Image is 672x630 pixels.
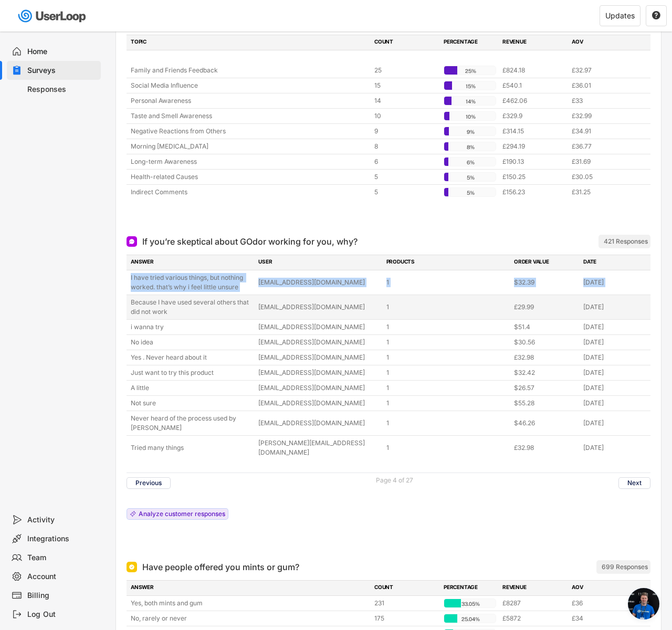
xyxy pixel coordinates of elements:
[502,96,565,106] div: £462.06
[652,10,660,20] text: 
[131,322,252,332] div: i wanna try
[446,599,495,608] div: 33.05%
[446,66,495,76] div: 25%
[131,258,252,267] div: ANSWER
[572,127,635,136] div: £34.91
[446,188,495,197] div: 5%
[131,273,252,292] div: I have tried various things, but nothing worked. that’s why i feel little unsure
[386,443,508,453] div: 1
[386,278,508,287] div: 1
[258,322,380,332] div: [EMAIL_ADDRESS][DOMAIN_NAME]
[386,338,508,347] div: 1
[572,96,635,106] div: £33
[583,398,646,408] div: [DATE]
[514,418,577,428] div: $46.26
[446,81,495,91] div: 15%
[131,142,368,151] div: Morning [MEDICAL_DATA]
[514,398,577,408] div: $55.28
[374,583,437,593] div: COUNT
[502,187,565,197] div: £156.23
[618,477,650,489] button: Next
[27,572,97,582] div: Account
[514,368,577,377] div: $32.42
[386,368,508,377] div: 1
[131,38,368,47] div: TOPIC
[386,353,508,362] div: 1
[127,477,171,489] button: Previous
[258,383,380,393] div: [EMAIL_ADDRESS][DOMAIN_NAME]
[502,157,565,166] div: £190.13
[572,38,635,47] div: AOV
[131,614,368,623] div: No, rarely or never
[583,353,646,362] div: [DATE]
[446,173,495,182] div: 5%
[374,142,437,151] div: 8
[27,85,97,94] div: Responses
[446,127,495,136] div: 9%
[131,298,252,317] div: Because I have used several others that did not work
[572,583,635,593] div: AOV
[446,157,495,167] div: 6%
[374,157,437,166] div: 6
[444,38,496,47] div: PERCENTAGE
[131,414,252,433] div: Never heard of the process used by [PERSON_NAME]
[572,142,635,151] div: £36.77
[27,534,97,544] div: Integrations
[572,111,635,121] div: £32.99
[27,47,97,57] div: Home
[131,383,252,393] div: A little
[446,614,495,624] div: 25.04%
[27,610,97,619] div: Log Out
[514,383,577,393] div: $26.57
[572,66,635,75] div: £32.97
[514,353,577,362] div: £32.98
[386,322,508,332] div: 1
[27,553,97,563] div: Team
[131,96,368,106] div: Personal Awareness
[583,338,646,347] div: [DATE]
[652,11,661,20] button: 
[572,157,635,166] div: £31.69
[376,477,413,484] div: Page 4 of 27
[502,66,565,75] div: £824.18
[514,338,577,347] div: $30.56
[258,302,380,312] div: [EMAIL_ADDRESS][DOMAIN_NAME]
[605,12,635,19] div: Updates
[131,598,368,608] div: Yes, both mints and gum
[446,97,495,106] div: 14%
[602,563,648,571] div: 699 Responses
[258,418,380,428] div: [EMAIL_ADDRESS][DOMAIN_NAME]
[604,237,648,246] div: 421 Responses
[583,418,646,428] div: [DATE]
[131,368,252,377] div: Just want to try this product
[502,614,565,623] div: £5872
[131,338,252,347] div: No idea
[27,66,97,76] div: Surveys
[583,258,646,267] div: DATE
[502,583,565,593] div: REVENUE
[583,278,646,287] div: [DATE]
[131,443,252,453] div: Tried many things
[446,142,495,152] div: 8%
[129,238,135,245] img: Open Ended
[374,66,437,75] div: 25
[131,353,252,362] div: Yes . Never heard about it
[572,187,635,197] div: £31.25
[258,398,380,408] div: [EMAIL_ADDRESS][DOMAIN_NAME]
[572,81,635,90] div: £36.01
[131,127,368,136] div: Negative Reactions from Others
[258,278,380,287] div: [EMAIL_ADDRESS][DOMAIN_NAME]
[386,258,508,267] div: PRODUCTS
[131,81,368,90] div: Social Media Influence
[27,515,97,525] div: Activity
[446,112,495,121] div: 10%
[258,353,380,362] div: [EMAIL_ADDRESS][DOMAIN_NAME]
[583,443,646,453] div: [DATE]
[27,591,97,601] div: Billing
